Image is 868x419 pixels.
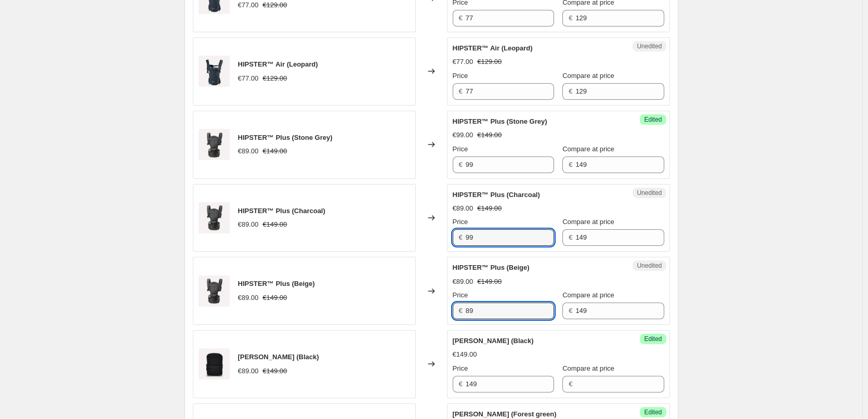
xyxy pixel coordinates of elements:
[459,14,463,22] span: €
[262,220,287,228] span: €149.00
[637,189,662,197] span: Unedited
[562,72,614,80] span: Compare at price
[262,147,287,155] span: €149.00
[569,87,572,95] span: €
[569,161,572,168] span: €
[453,191,540,199] span: HIPSTER™ Plus (Charcoal)
[477,278,502,285] span: €149.00
[637,42,662,50] span: Unedited
[477,131,502,139] span: €149.00
[459,233,463,241] span: €
[459,380,463,388] span: €
[238,294,259,302] span: €89.00
[453,72,468,80] span: Price
[459,307,463,315] span: €
[238,367,259,375] span: €89.00
[459,161,463,168] span: €
[569,307,572,315] span: €
[199,202,230,233] img: Charcoal_Grey-1_a7cee584-3946-4745-840e-3a999af8a4fe_80x.jpg
[453,410,557,418] span: [PERSON_NAME] (Forest green)
[262,1,287,9] span: €129.00
[644,335,662,343] span: Edited
[199,348,230,379] img: Black-1_80x.jpg
[453,204,474,212] span: €89.00
[199,276,230,307] img: Charcoal_Grey-1_a7cee584-3946-4745-840e-3a999af8a4fe_80x.jpg
[238,207,325,215] span: HIPSTER™ Plus (Charcoal)
[238,353,319,361] span: [PERSON_NAME] (Black)
[569,233,572,241] span: €
[644,115,662,124] span: Edited
[453,278,474,285] span: €89.00
[453,44,533,52] span: HIPSTER™ Air (Leopard)
[453,58,474,66] span: €77.00
[238,74,259,82] span: €77.00
[477,204,502,212] span: €149.00
[238,220,259,228] span: €89.00
[453,218,468,226] span: Price
[453,264,530,271] span: HIPSTER™ Plus (Beige)
[459,87,463,95] span: €
[199,56,230,87] img: HIPSTER_Air-1_80x.jpg
[637,261,662,270] span: Unedited
[238,1,259,9] span: €77.00
[562,291,614,299] span: Compare at price
[453,291,468,299] span: Price
[199,129,230,160] img: Charcoal_Grey-1_a7cee584-3946-4745-840e-3a999af8a4fe_80x.jpg
[453,131,474,139] span: €99.00
[453,337,534,345] span: [PERSON_NAME] (Black)
[562,145,614,153] span: Compare at price
[453,145,468,153] span: Price
[453,350,477,358] span: €149.00
[238,147,259,155] span: €89.00
[262,294,287,302] span: €149.00
[453,117,547,125] span: HIPSTER™ Plus (Stone Grey)
[453,364,468,372] span: Price
[477,58,502,66] span: €129.00
[262,74,287,82] span: €129.00
[569,380,572,388] span: €
[238,280,315,287] span: HIPSTER™ Plus (Beige)
[238,60,318,68] span: HIPSTER™ Air (Leopard)
[262,367,287,375] span: €149.00
[569,14,572,22] span: €
[562,364,614,372] span: Compare at price
[238,134,333,141] span: HIPSTER™ Plus (Stone Grey)
[644,408,662,416] span: Edited
[562,218,614,226] span: Compare at price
